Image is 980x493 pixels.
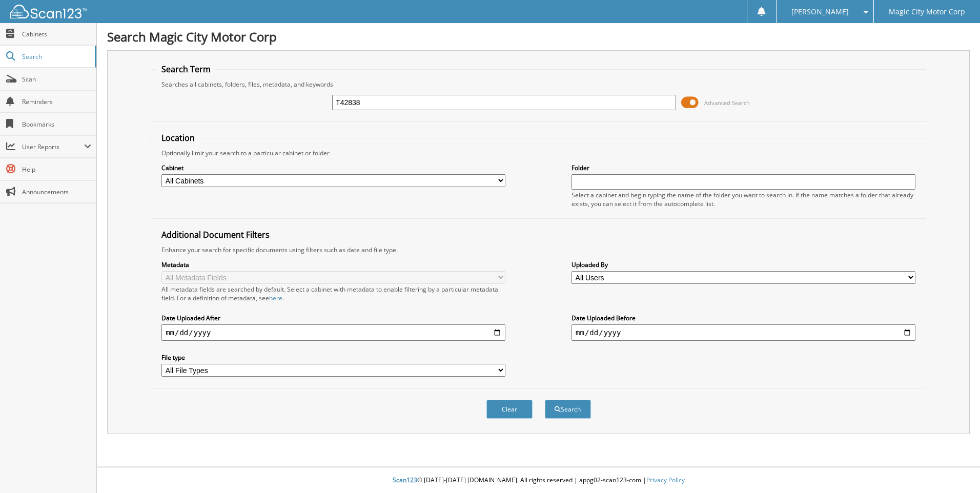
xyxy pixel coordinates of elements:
[156,229,275,240] legend: Additional Document Filters
[97,468,980,493] div: © [DATE]-[DATE] [DOMAIN_NAME]. All rights reserved | appg02-scan123-com |
[156,64,216,75] legend: Search Term
[22,30,91,38] span: Cabinets
[22,75,91,84] span: Scan
[571,191,915,208] div: Select a cabinet and begin typing the name of the folder you want to search in. If the name match...
[161,163,505,172] label: Cabinet
[791,9,849,15] span: [PERSON_NAME]
[156,132,200,143] legend: Location
[22,165,91,174] span: Help
[161,285,505,302] div: All metadata fields are searched by default. Select a cabinet with metadata to enable filtering b...
[393,476,417,484] span: Scan123
[704,99,750,107] span: Advanced Search
[545,400,591,419] button: Search
[107,28,970,45] h1: Search Magic City Motor Corp
[156,149,921,157] div: Optionally limit your search to a particular cabinet or folder
[571,324,915,341] input: end
[571,314,915,322] label: Date Uploaded Before
[22,97,91,106] span: Reminders
[269,294,282,302] a: here
[889,9,965,15] span: Magic City Motor Corp
[161,314,505,322] label: Date Uploaded After
[486,400,533,419] button: Clear
[22,120,91,129] span: Bookmarks
[161,260,505,269] label: Metadata
[161,324,505,341] input: start
[646,476,685,484] a: Privacy Policy
[22,142,84,151] span: User Reports
[929,444,980,493] iframe: Chat Widget
[22,188,91,196] span: Announcements
[156,80,921,89] div: Searches all cabinets, folders, files, metadata, and keywords
[10,5,87,18] img: scan123-logo-white.svg
[22,52,90,61] span: Search
[161,353,505,362] label: File type
[571,260,915,269] label: Uploaded By
[571,163,915,172] label: Folder
[156,245,921,254] div: Enhance your search for specific documents using filters such as date and file type.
